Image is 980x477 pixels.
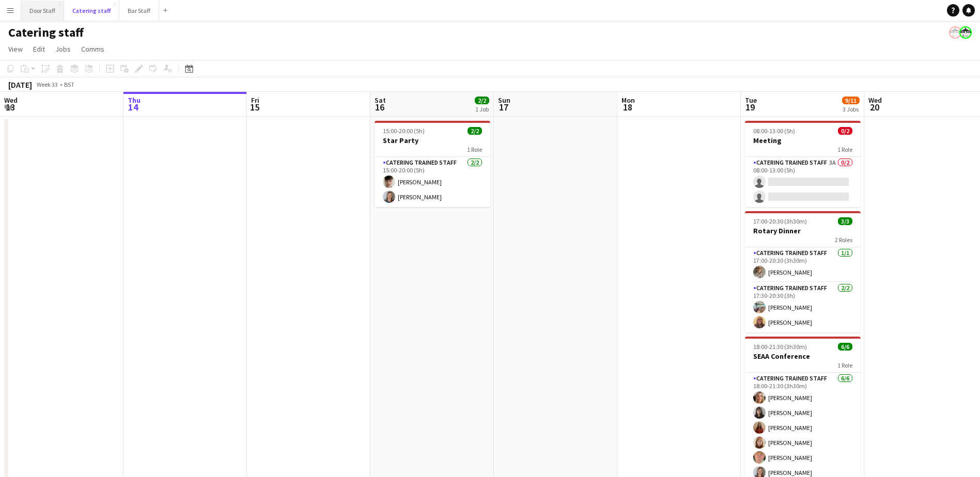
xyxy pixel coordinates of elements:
span: 3/3 [838,217,852,225]
span: 15 [250,101,259,113]
h1: Catering staff [8,25,84,40]
span: 1 Role [837,361,852,369]
span: 17 [496,101,510,113]
span: Jobs [55,44,71,54]
app-card-role: Catering trained staff2/215:00-20:00 (5h)[PERSON_NAME][PERSON_NAME] [375,157,490,207]
span: 9/11 [842,97,860,104]
span: 17:00-20:30 (3h30m) [753,217,807,225]
span: 16 [373,101,386,113]
h3: Rotary Dinner [745,226,861,235]
span: 2 Roles [835,236,852,244]
a: Jobs [51,42,75,56]
a: Edit [29,42,49,56]
h3: Meeting [745,136,861,145]
app-job-card: 08:00-13:00 (5h)0/2Meeting1 RoleCatering trained staff3A0/208:00-13:00 (5h) [745,121,861,207]
span: 19 [743,101,757,113]
app-job-card: 15:00-20:00 (5h)2/2Star Party1 RoleCatering trained staff2/215:00-20:00 (5h)[PERSON_NAME][PERSON_... [375,121,490,207]
span: Fri [251,96,259,105]
span: 1 Role [467,146,482,153]
div: [DATE] [8,79,32,90]
div: 1 Job [475,105,489,113]
span: Sat [375,96,386,105]
app-user-avatar: Beach Ballroom [959,26,972,39]
button: Catering staff [64,1,119,21]
span: Wed [4,96,18,105]
span: 6/6 [838,343,852,351]
app-card-role: Catering trained staff2/217:30-20:30 (3h)[PERSON_NAME][PERSON_NAME] [745,282,861,332]
span: 18:00-21:30 (3h30m) [753,343,807,351]
span: 2/2 [468,127,482,135]
button: Bar Staff [119,1,159,21]
span: 18 [620,101,635,113]
span: 15:00-20:00 (5h) [383,127,425,135]
span: Tue [745,96,757,105]
span: 0/2 [838,127,852,135]
h3: Star Party [375,136,490,145]
span: View [8,44,23,54]
span: 13 [3,101,18,113]
a: Comms [77,42,108,56]
span: Thu [128,96,141,105]
app-card-role: Catering trained staff1/117:00-20:30 (3h30m)[PERSON_NAME] [745,247,861,282]
span: 14 [126,101,141,113]
app-user-avatar: Beach Ballroom [949,26,961,39]
app-card-role: Catering trained staff3A0/208:00-13:00 (5h) [745,157,861,207]
span: 20 [867,101,882,113]
app-job-card: 17:00-20:30 (3h30m)3/3Rotary Dinner2 RolesCatering trained staff1/117:00-20:30 (3h30m)[PERSON_NAM... [745,211,861,332]
div: BST [64,81,74,88]
a: View [4,42,27,56]
span: 2/2 [475,97,489,104]
span: Week 33 [34,81,60,88]
button: Door Staff [21,1,64,21]
span: 08:00-13:00 (5h) [753,127,795,135]
span: Comms [81,44,104,54]
div: 3 Jobs [843,105,859,113]
h3: SEAA Conference [745,352,861,361]
span: Edit [33,44,45,54]
span: Mon [621,96,635,105]
span: 1 Role [837,146,852,153]
span: Sun [498,96,510,105]
span: Wed [868,96,882,105]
